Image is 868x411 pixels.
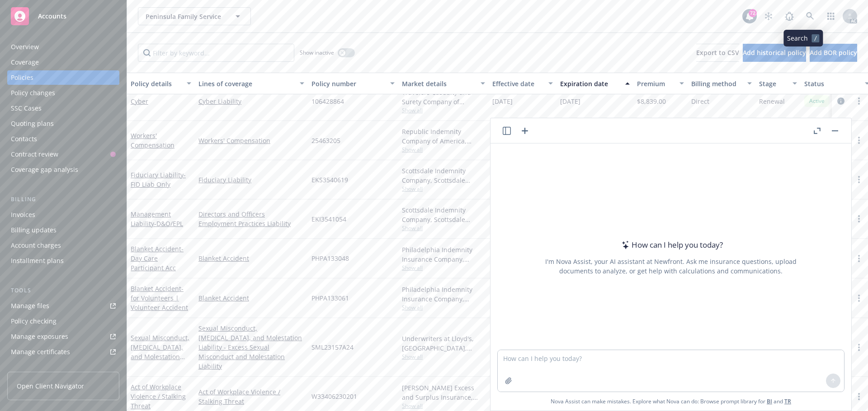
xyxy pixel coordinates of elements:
[7,329,119,344] span: Manage exposures
[810,44,857,62] button: Add BOR policy
[7,195,119,204] div: Billing
[691,97,709,106] span: Direct
[38,13,66,20] span: Accounts
[131,97,148,106] a: Cyber
[7,238,119,253] a: Account charges
[801,7,819,25] a: Search
[131,245,184,272] span: - Day Care Participant Acc
[7,208,119,222] a: Invoices
[854,213,864,224] a: more
[7,70,119,85] a: Policies
[808,97,826,105] span: Active
[7,286,119,295] div: Tools
[7,40,119,54] a: Overview
[854,253,864,264] a: more
[198,209,304,219] a: Directors and Officers
[198,254,304,263] a: Blanket Accident
[308,73,398,94] button: Policy number
[489,73,557,94] button: Effective date
[11,55,39,69] div: Coverage
[131,284,188,312] a: Blanket Accident
[743,44,806,62] button: Add historical policy
[7,360,119,374] a: Manage claims
[767,397,772,405] a: BI
[11,329,68,344] div: Manage exposures
[7,162,119,177] a: Coverage gap analysis
[804,79,859,88] div: Status
[11,360,57,374] div: Manage claims
[557,73,633,94] button: Expiration date
[402,127,485,146] div: Republic Indemnity Company of America, [GEOGRAPHIC_DATA] Indemnity
[402,88,485,106] div: Travelers Casualty and Surety Company of America, Travelers Insurance
[402,224,485,232] span: Show all
[198,175,304,185] a: Fiduciary Liability
[195,73,308,94] button: Lines of coverage
[311,214,346,224] span: EKI3541054
[11,147,58,162] div: Contract review
[854,391,864,402] a: more
[619,239,723,251] div: How can I help you today?
[854,342,864,353] a: more
[696,44,739,62] button: Export to CSV
[398,73,489,94] button: Market details
[146,12,224,21] span: Peninsula Family Service
[402,205,485,224] div: Scottsdale Indemnity Company, Scottsdale Insurance Company (Nationwide), CRC Group
[402,185,485,193] span: Show all
[11,162,78,177] div: Coverage gap analysis
[494,392,848,411] span: Nova Assist can make mistakes. Explore what Nova can do: Browse prompt library for and
[198,136,304,145] a: Workers' Compensation
[131,383,186,410] a: Act of Workplace Violence / Stalking Threat
[300,49,334,56] span: Show inactive
[311,175,348,185] span: EKS3540619
[131,245,184,272] a: Blanket Accident
[7,116,119,131] a: Quoting plans
[854,135,864,146] a: more
[691,79,742,88] div: Billing method
[127,73,195,94] button: Policy details
[7,254,119,268] a: Installment plans
[7,314,119,328] a: Policy checking
[696,48,739,57] span: Export to CSV
[131,284,188,312] span: - for Volunteers | Volunteer Accident
[7,86,119,100] a: Policy changes
[131,210,183,228] a: Management Liability
[11,40,39,54] div: Overview
[743,48,806,57] span: Add historical policy
[402,402,485,410] span: Show all
[131,131,175,149] a: Workers' Compensation
[402,304,485,311] span: Show all
[138,44,294,62] input: Filter by keyword...
[854,174,864,185] a: more
[402,106,485,114] span: Show all
[311,293,349,303] span: PHPA133061
[7,147,119,162] a: Contract review
[11,238,61,253] div: Account charges
[759,79,787,88] div: Stage
[822,7,840,25] a: Switch app
[7,101,119,115] a: SSC Cases
[11,70,33,85] div: Policies
[311,97,344,106] span: 106428864
[759,97,785,106] span: Renewal
[131,79,181,88] div: Policy details
[759,7,778,25] a: Stop snowing
[198,219,304,228] a: Employment Practices Liability
[402,79,475,88] div: Market details
[7,223,119,237] a: Billing updates
[311,392,357,401] span: W33406230201
[835,96,846,106] a: circleInformation
[637,79,674,88] div: Premium
[7,299,119,313] a: Manage files
[198,97,304,106] a: Cyber Liability
[311,136,340,145] span: 25463205
[11,345,70,359] div: Manage certificates
[198,387,304,406] a: Act of Workplace Violence / Stalking Threat
[11,299,49,313] div: Manage files
[198,79,294,88] div: Lines of coverage
[11,223,57,237] div: Billing updates
[311,254,349,263] span: PHPA133048
[402,383,485,402] div: [PERSON_NAME] Excess and Surplus Insurance, Inc., [PERSON_NAME] Group
[7,55,119,69] a: Coverage
[311,342,354,352] span: SML23157A24
[402,353,485,360] span: Show all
